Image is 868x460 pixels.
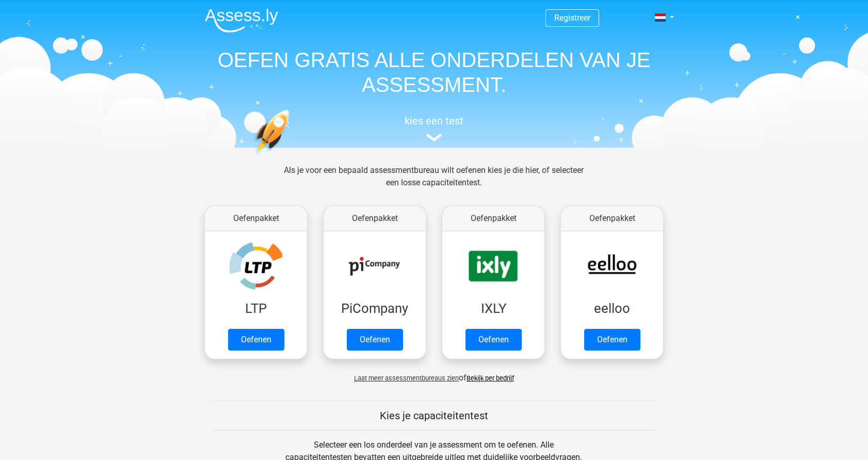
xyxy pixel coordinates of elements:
a: Registreer [554,13,590,23]
h5: kies een test [197,115,671,127]
img: oefenen [253,109,329,203]
a: Oefenen [584,329,640,351]
a: Oefenen [228,329,284,351]
a: Oefenen [347,329,403,351]
h1: OEFEN GRATIS ALLE ONDERDELEN VAN JE ASSESSMENT. [197,47,671,97]
img: assessment [426,134,442,141]
a: Oefenen [465,329,522,351]
a: kies een test [197,115,671,142]
span: Laat meer assessmentbureaus zien [354,374,459,382]
div: of [197,363,671,384]
h5: Kies je capaciteitentest [214,409,654,422]
img: Assessly [205,8,278,33]
div: Als je voor een bepaald assessmentbureau wilt oefenen kies je die hier, of selecteer een losse ca... [276,164,592,201]
a: Bekijk per bedrijf [467,374,514,382]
